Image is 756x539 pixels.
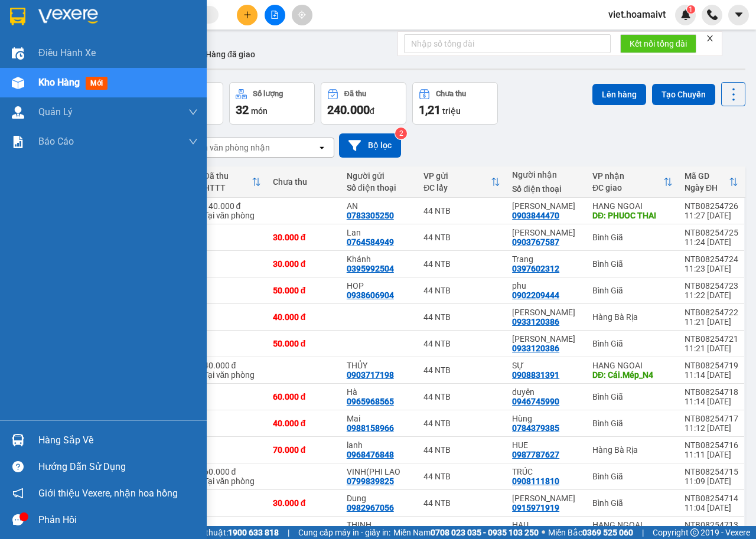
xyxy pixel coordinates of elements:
div: SỰ [512,361,581,370]
img: solution-icon [12,136,24,148]
button: aim [292,5,312,25]
span: | [288,526,289,539]
div: duyên [512,387,581,397]
div: 0915971919 [512,503,559,512]
span: caret-down [734,9,744,20]
button: Đã thu240.000đ [321,82,406,125]
div: NTB08254717 [685,414,738,423]
span: question-circle [12,461,24,472]
div: 0784379385 [512,423,559,433]
div: Kim Đạt [512,494,581,503]
sup: 2 [395,128,407,139]
div: 0783305250 [347,211,394,220]
div: 44 NTB [423,233,500,242]
img: warehouse-icon [12,434,24,446]
button: plus [237,5,258,25]
div: 0982967056 [347,503,394,512]
div: Ngày ĐH [685,183,729,192]
div: 11:23 [DATE] [685,264,738,273]
th: Toggle SortBy [679,166,744,198]
div: Đã thu [204,171,252,181]
div: THÀNH CÔNG [512,201,581,211]
div: 40.000 đ [204,361,261,370]
div: Mai [347,414,412,423]
div: Chưa thu [436,90,466,98]
div: 40.000 đ [273,419,335,428]
div: Tại văn phòng [204,476,261,486]
div: Số lượng [253,90,283,98]
div: HANG NGOAI [592,520,673,530]
div: Hàng Bà Rịa [592,312,673,322]
div: 11:14 [DATE] [685,370,738,380]
div: Bình Giã [592,339,673,348]
div: Tại văn phòng [204,211,261,220]
div: Đã thu [344,90,366,98]
div: VP nhận [592,171,663,181]
div: 0764584949 [347,237,394,247]
span: 240.000 [327,103,370,117]
div: DĐ: Cái.Mép_N4 [592,370,673,380]
span: down [188,137,198,146]
div: NTB08254726 [685,201,738,211]
div: HUE [512,440,581,450]
div: NTB08254725 [685,228,738,237]
div: 44 NTB [423,365,500,375]
div: VP gửi [423,171,491,181]
div: 11:21 [DATE] [685,317,738,326]
div: DĐ: PHUOC THAI [592,211,673,220]
button: Số lượng32món [229,82,315,125]
div: 0965968565 [347,397,394,406]
div: Hàng sắp về [38,432,198,449]
div: NTB08254721 [685,334,738,344]
div: 44 NTB [423,525,500,534]
div: Bình Giã [592,259,673,269]
button: Chưa thu1,21 triệu [412,82,498,125]
div: 11:04 [DATE] [685,503,738,512]
sup: 1 [687,5,695,14]
div: NTB08254713 [685,520,738,530]
div: HÙNG MINH [512,228,581,237]
div: 0968476848 [347,450,394,459]
svg: open [317,143,327,152]
div: 0902209444 [512,290,559,300]
div: 40.000 đ [273,312,335,322]
div: 44 NTB [423,472,500,481]
span: copyright [690,528,699,537]
div: TRÚC [512,467,581,476]
div: 11:21 [DATE] [685,344,738,353]
div: Phản hồi [38,511,198,529]
div: 0946745990 [512,397,559,406]
div: NTB08254716 [685,440,738,450]
div: 0397602312 [512,264,559,273]
div: Trang [512,254,581,264]
div: 44 NTB [423,286,500,295]
div: Kim Nhị [512,334,581,344]
div: 60.000 đ [273,392,335,401]
div: HAU [512,520,581,530]
div: 40.000 đ [273,525,335,534]
div: HANG NGOAI [592,201,673,211]
div: 50.000 đ [273,339,335,348]
div: 0908111810 [512,476,559,486]
span: Quản Lý [38,104,73,119]
span: 32 [236,103,249,117]
div: Số điện thoại [347,183,412,192]
div: 0908831391 [512,370,559,380]
div: 11:22 [DATE] [685,290,738,300]
div: 0933120386 [512,344,559,353]
div: Bình Giã [592,498,673,508]
span: 1,21 [419,103,441,117]
div: VINH(PHI LAO [347,467,412,476]
div: HANG NGOAI [592,361,673,370]
span: file-add [271,11,279,19]
button: Hàng đã giao [196,40,265,68]
span: Cung cấp máy in - giấy in: [298,526,390,539]
div: Bình Giã [592,286,673,295]
button: Kết nối tổng đài [620,34,696,53]
div: ĐC lấy [423,183,491,192]
div: 11:09 [DATE] [685,476,738,486]
span: món [251,106,268,116]
div: Chọn văn phòng nhận [188,142,270,153]
span: Kho hàng [38,77,80,88]
span: Hỗ trợ kỹ thuật: [170,526,279,539]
